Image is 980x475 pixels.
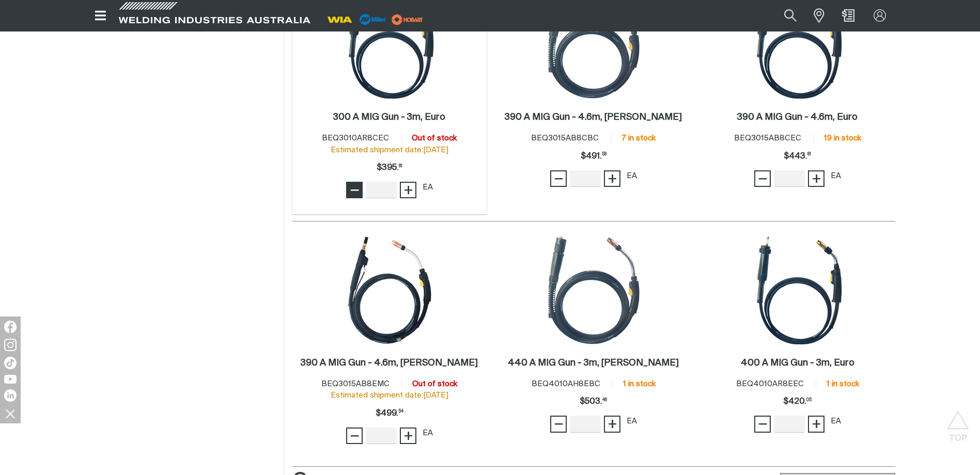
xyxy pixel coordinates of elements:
sup: 81 [399,164,402,168]
a: Shopping cart (0 product(s)) [840,9,857,22]
div: EA [831,416,841,427]
span: Out of stock [412,380,457,388]
span: + [812,170,821,187]
span: − [758,170,768,187]
span: $499. [376,403,403,424]
img: Facebook [4,321,17,333]
h2: 300 A MIG Gun - 3m, Euro [333,113,445,122]
span: − [350,427,360,445]
span: $443. [784,146,811,167]
div: EA [423,427,433,439]
div: Price [783,391,812,412]
div: Price [376,403,403,424]
button: Scroll to top [946,410,970,434]
sup: 81 [807,152,811,156]
span: − [554,170,564,187]
a: 390 A MIG Gun - 4.6m, Euro [737,112,858,123]
img: 390 A MIG Gun - 4.6m, Miller [334,235,445,345]
span: 1 in stock [623,380,656,388]
span: + [403,427,413,445]
img: 440 A MIG Gun - 3m, Bernard [538,235,649,345]
img: Instagram [4,339,17,351]
img: 400 A MIG Gun - 3m, Euro [742,235,853,345]
div: EA [627,170,637,182]
input: Product name or item number... [760,4,808,27]
span: Estimated shipment date: [DATE] [331,391,448,399]
span: $503. [580,391,607,412]
sup: 54 [398,409,403,414]
span: − [350,181,360,199]
a: miller [388,15,426,23]
img: YouTube [4,375,17,384]
span: + [608,170,617,187]
span: $395. [377,157,402,178]
div: EA [831,170,841,182]
span: BEQ3015AB8EMC [321,380,390,388]
span: Out of stock [412,134,457,142]
a: 400 A MIG Gun - 3m, Euro [741,357,854,369]
sup: 58 [602,152,606,156]
span: − [758,415,768,433]
button: Search products [773,4,808,27]
div: EA [627,416,637,427]
h2: 390 A MIG Gun - 4.6m, Euro [737,113,858,122]
a: 440 A MIG Gun - 3m, [PERSON_NAME] [508,357,679,369]
span: − [554,415,564,433]
span: $420. [783,391,812,412]
span: BEQ3015AB8CBC [531,134,599,142]
img: LinkedIn [4,389,17,402]
span: 7 in stock [621,134,656,142]
h2: 400 A MIG Gun - 3m, Euro [741,358,854,368]
span: Estimated shipment date: [DATE] [331,146,448,154]
div: Price [580,391,607,412]
span: BEQ3010AR8CEC [322,134,389,142]
span: BEQ4010AR8EEC [736,380,804,388]
img: TikTok [4,357,17,369]
span: + [812,415,821,433]
a: 390 A MIG Gun - 4.6m, [PERSON_NAME] [301,357,478,369]
a: 300 A MIG Gun - 3m, Euro [333,112,445,123]
div: Price [581,146,606,167]
a: 390 A MIG Gun - 4.6m, [PERSON_NAME] [505,112,682,123]
span: $491. [581,146,606,167]
span: BEQ4010AH8EBC [532,380,600,388]
span: 19 in stock [824,134,861,142]
div: EA [423,182,433,194]
img: hide socials [2,405,19,422]
sup: 05 [806,398,812,402]
h2: 440 A MIG Gun - 3m, [PERSON_NAME] [508,358,679,368]
div: Price [784,146,811,167]
span: BEQ3015AB8CEC [734,134,801,142]
h2: 390 A MIG Gun - 4.6m, [PERSON_NAME] [505,113,682,122]
span: + [608,415,617,433]
img: miller [388,12,426,27]
sup: 46 [602,398,607,402]
div: Price [377,157,402,178]
span: + [403,181,413,199]
h2: 390 A MIG Gun - 4.6m, [PERSON_NAME] [301,358,478,368]
span: 1 in stock [827,380,859,388]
